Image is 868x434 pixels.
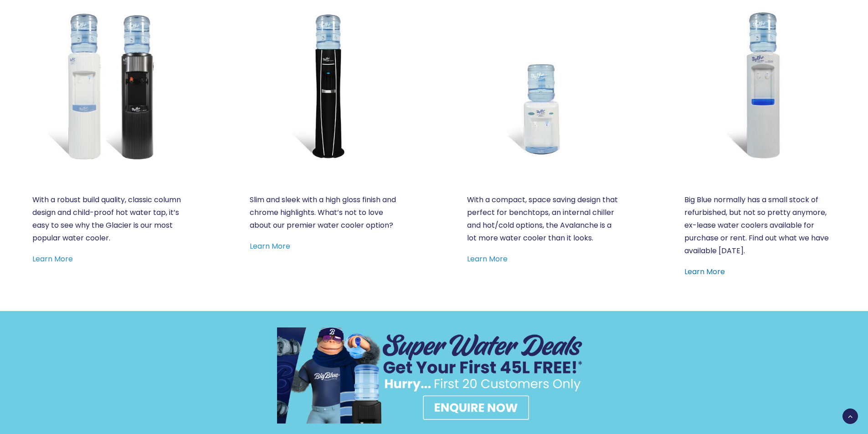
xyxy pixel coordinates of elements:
[684,194,836,257] p: Big Blue normally has a small stock of refurbished, but not so pretty anymore, ex-lease water coo...
[250,241,290,251] a: Learn More
[684,266,725,277] a: Learn More
[250,194,401,232] p: Slim and sleek with a high gloss finish and chrome highlights. What’s not to love about our premi...
[32,10,184,161] a: Glacier White or Black
[467,10,618,161] a: Benchtop Avalanche
[32,194,184,245] p: With a robust build quality, classic column design and child-proof hot water tap, it’s easy to se...
[684,10,836,161] a: Refurbished
[467,194,618,245] p: With a compact, space saving design that perfect for benchtops, an internal chiller and hot/cold ...
[32,254,73,264] a: Learn More
[467,254,508,264] a: Learn More
[808,374,855,421] iframe: Chatbot
[250,10,401,161] a: Everest Elite
[277,327,591,424] a: WINTER DEAL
